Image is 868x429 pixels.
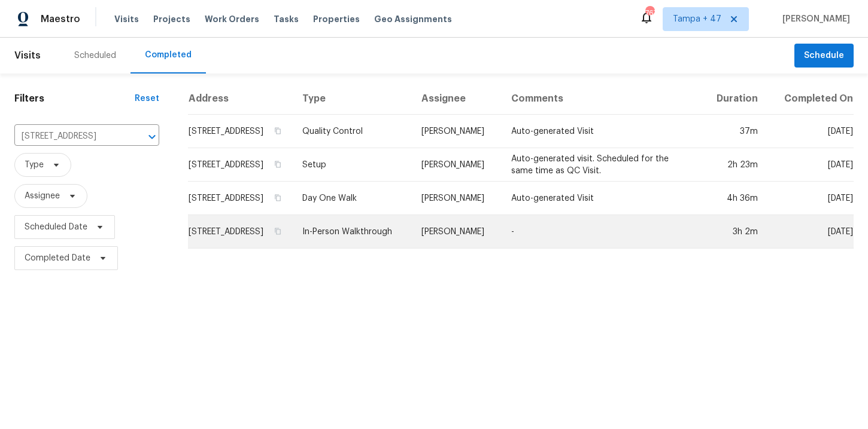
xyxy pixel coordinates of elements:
[272,192,283,203] button: Copy Address
[502,182,702,215] td: Auto-generated Visit
[412,182,502,215] td: [PERSON_NAME]
[25,190,60,202] span: Assignee
[502,115,702,148] td: Auto-generated Visit
[144,128,160,145] button: Open
[188,148,293,182] td: [STREET_ADDRESS]
[701,148,767,182] td: 2h 23m
[412,148,502,182] td: [PERSON_NAME]
[145,49,192,61] div: Completed
[188,83,293,115] th: Address
[188,115,293,148] td: [STREET_ADDRESS]
[767,83,854,115] th: Completed On
[293,83,412,115] th: Type
[188,182,293,215] td: [STREET_ADDRESS]
[502,215,702,249] td: -
[673,13,721,25] span: Tampa + 47
[74,50,116,62] div: Scheduled
[804,48,844,63] span: Schedule
[25,159,44,171] span: Type
[25,252,90,264] span: Completed Date
[701,215,767,249] td: 3h 2m
[293,148,412,182] td: Setup
[645,7,654,19] div: 767
[272,125,283,136] button: Copy Address
[701,115,767,148] td: 37m
[293,215,412,249] td: In-Person Walkthrough
[14,127,126,146] input: Search for an address...
[778,13,850,25] span: [PERSON_NAME]
[14,93,135,105] h1: Filters
[41,13,80,25] span: Maestro
[293,182,412,215] td: Day One Walk
[701,182,767,215] td: 4h 36m
[767,148,854,182] td: [DATE]
[114,13,139,25] span: Visits
[14,42,41,69] span: Visits
[274,15,299,23] span: Tasks
[25,221,87,233] span: Scheduled Date
[767,115,854,148] td: [DATE]
[272,159,283,170] button: Copy Address
[701,83,767,115] th: Duration
[374,13,452,25] span: Geo Assignments
[412,215,502,249] td: [PERSON_NAME]
[502,83,702,115] th: Comments
[153,13,190,25] span: Projects
[412,83,502,115] th: Assignee
[313,13,360,25] span: Properties
[767,182,854,215] td: [DATE]
[188,215,293,249] td: [STREET_ADDRESS]
[412,115,502,148] td: [PERSON_NAME]
[767,215,854,249] td: [DATE]
[135,93,159,105] div: Reset
[293,115,412,148] td: Quality Control
[502,148,702,182] td: Auto-generated visit. Scheduled for the same time as QC Visit.
[794,44,854,68] button: Schedule
[205,13,259,25] span: Work Orders
[272,226,283,237] button: Copy Address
